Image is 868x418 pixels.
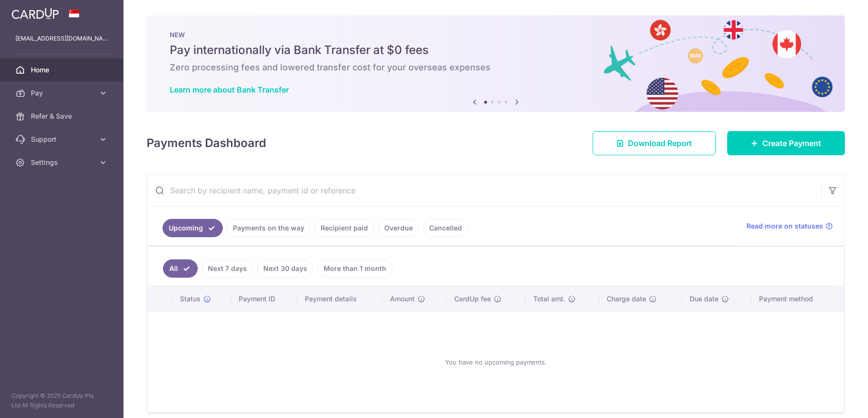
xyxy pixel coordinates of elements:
[746,221,823,231] span: Read more on statuses
[423,219,468,237] a: Cancelled
[257,259,313,278] a: Next 30 days
[593,131,716,155] a: Download Report
[147,135,266,152] h4: Payments Dashboard
[31,65,95,75] span: Home
[15,34,108,43] p: [EMAIL_ADDRESS][DOMAIN_NAME]
[31,111,95,121] span: Refer & Save
[170,31,822,39] p: NEW
[163,219,223,237] a: Upcoming
[31,158,95,167] span: Settings
[31,88,95,98] span: Pay
[147,15,845,112] img: Bank transfer banner
[317,259,393,278] a: More than 1 month
[746,221,833,231] a: Read more on statuses
[607,294,646,304] span: Charge date
[180,294,201,304] span: Status
[163,259,198,278] a: All
[727,131,845,155] a: Create Payment
[159,320,832,405] div: You have no upcoming payments.
[202,259,253,278] a: Next 7 days
[31,135,95,144] span: Support
[533,294,565,304] span: Total amt.
[170,42,822,58] h5: Pay internationally via Bank Transfer at $0 fees
[390,294,415,304] span: Amount
[762,137,821,149] span: Create Payment
[170,62,822,73] h6: Zero processing fees and lowered transfer cost for your overseas expenses
[12,8,59,19] img: CardUp
[628,137,692,149] span: Download Report
[314,219,374,237] a: Recipient paid
[378,219,419,237] a: Overdue
[690,294,719,304] span: Due date
[454,294,491,304] span: CardUp fee
[170,85,289,94] a: Learn more about Bank Transfer
[231,286,297,311] th: Payment ID
[147,175,821,206] input: Search by recipient name, payment id or reference
[751,286,844,311] th: Payment method
[227,219,311,237] a: Payments on the way
[297,286,382,311] th: Payment details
